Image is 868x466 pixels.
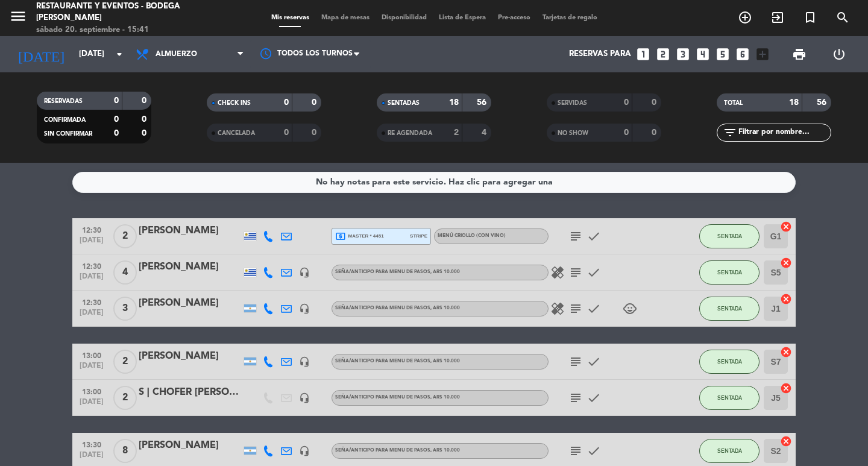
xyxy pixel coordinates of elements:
div: LOG OUT [819,36,859,72]
span: [DATE] [77,272,107,286]
i: check [587,265,601,280]
i: power_settings_new [832,47,846,61]
span: stripe [410,232,427,240]
i: subject [568,301,583,316]
div: [PERSON_NAME] [139,295,241,311]
span: 2 [113,386,137,410]
span: 12:30 [77,295,107,309]
span: 3 [113,297,137,321]
strong: 4 [482,128,489,137]
i: subject [568,265,583,280]
span: 8 [113,439,137,463]
span: , ARS 10.000 [430,359,460,364]
i: subject [568,354,583,369]
strong: 0 [142,115,149,124]
i: headset_mic [299,356,310,367]
i: headset_mic [299,392,310,403]
span: MENÚ CRIOLLO (Con vino) [438,233,506,238]
i: local_atm [335,231,346,242]
i: check [587,301,601,316]
i: cancel [780,382,792,394]
span: SENTADA [717,447,742,454]
i: looks_3 [675,46,691,62]
i: check [587,354,601,369]
button: SENTADA [699,439,759,463]
span: SENTADAS [388,100,420,106]
i: looks_4 [695,46,711,62]
i: arrow_drop_down [112,47,127,61]
i: child_care [623,301,637,316]
span: SENTADA [717,269,742,276]
i: add_circle_outline [738,10,752,25]
div: S | CHOFER [PERSON_NAME] [139,385,241,400]
span: master * 4451 [335,231,384,242]
span: 4 [113,260,137,285]
span: NO SHOW [558,130,588,136]
i: menu [9,7,27,25]
span: Seña/anticipo para MENU DE PASOS [335,359,460,364]
span: Seña/anticipo para MENU DE PASOS [335,269,460,274]
strong: 0 [312,98,319,107]
span: 13:00 [77,348,107,362]
span: SENTADA [717,358,742,365]
i: subject [568,229,583,244]
button: SENTADA [699,224,759,248]
span: 12:30 [77,259,107,272]
input: Filtrar por nombre... [737,126,831,139]
span: TOTAL [724,100,743,106]
i: add_box [755,46,770,62]
span: SENTADA [717,305,742,312]
i: headset_mic [299,446,310,456]
span: 2 [113,224,137,248]
span: Seña/anticipo para MENU DE PASOS [335,306,460,310]
strong: 0 [652,128,659,137]
span: [DATE] [77,362,107,376]
span: Seña/anticipo para MENU DE PASOS [335,395,460,400]
strong: 0 [312,128,319,137]
div: [PERSON_NAME] [139,223,241,239]
i: exit_to_app [770,10,785,25]
span: , ARS 10.000 [430,269,460,274]
i: check [587,229,601,244]
strong: 18 [789,98,799,107]
i: subject [568,391,583,405]
button: SENTADA [699,386,759,410]
strong: 0 [652,98,659,107]
i: headset_mic [299,267,310,278]
span: Almuerzo [156,50,197,58]
span: RESERVADAS [44,98,83,104]
span: Mis reservas [265,14,315,21]
i: turned_in_not [803,10,817,25]
i: [DATE] [9,41,73,68]
i: cancel [780,257,792,269]
span: [DATE] [77,236,107,250]
span: Seña/anticipo para MENU DE PASOS [335,448,460,453]
span: 13:00 [77,384,107,398]
i: check [587,391,601,405]
span: 13:30 [77,437,107,451]
span: Mapa de mesas [315,14,376,21]
i: healing [550,265,565,280]
button: SENTADA [699,260,759,285]
div: No hay notas para este servicio. Haz clic para agregar una [316,175,553,189]
div: sábado 20. septiembre - 15:41 [36,24,208,36]
span: SENTADA [717,394,742,401]
div: [PERSON_NAME] [139,438,241,453]
span: , ARS 10.000 [430,395,460,400]
span: Pre-acceso [492,14,536,21]
span: SENTADA [717,233,742,239]
strong: 0 [114,129,119,137]
i: looks_two [655,46,671,62]
strong: 0 [624,98,629,107]
span: , ARS 10.000 [430,306,460,310]
strong: 56 [817,98,829,107]
strong: 0 [284,98,289,107]
span: Reservas para [569,49,631,59]
span: RE AGENDADA [388,130,432,136]
span: Tarjetas de regalo [536,14,603,21]
span: CHECK INS [218,100,251,106]
div: Restaurante y Eventos - Bodega [PERSON_NAME] [36,1,208,24]
div: [PERSON_NAME] [139,259,241,275]
span: [DATE] [77,309,107,323]
strong: 0 [114,115,119,124]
